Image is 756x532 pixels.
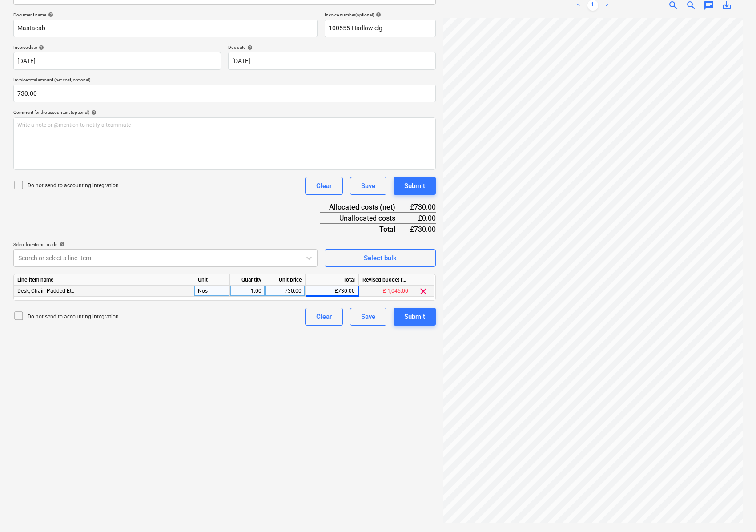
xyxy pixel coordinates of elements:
[410,213,436,224] div: £0.00
[228,52,436,70] input: Due date not specified
[364,252,397,264] div: Select bulk
[306,286,359,297] div: £730.00
[361,180,375,192] div: Save
[13,12,318,18] div: Document name
[325,20,436,37] input: Invoice number
[245,45,253,50] span: help
[233,286,261,297] div: 1.00
[13,85,436,102] input: Invoice total amount (net cost, optional)
[13,44,221,50] div: Invoice date
[46,12,53,17] span: help
[14,274,194,286] div: Line-item name
[350,177,386,195] button: Save
[194,274,230,286] div: Unit
[325,12,436,18] div: Invoice number (optional)
[306,274,359,286] div: Total
[58,242,65,247] span: help
[305,308,343,326] button: Clear
[89,110,97,115] span: help
[361,311,375,322] div: Save
[265,274,306,286] div: Unit price
[410,202,436,213] div: £730.00
[404,180,425,192] div: Submit
[228,44,436,50] div: Due date
[712,489,756,532] iframe: Chat Widget
[394,177,436,195] button: Submit
[13,109,436,115] div: Comment for the accountant (optional)
[410,224,436,234] div: £730.00
[13,20,318,37] input: Document name
[28,313,119,321] p: Do not send to accounting integration
[359,274,412,286] div: Revised budget remaining
[269,286,302,297] div: 730.00
[316,311,332,322] div: Clear
[194,286,230,297] div: Nos
[37,45,44,50] span: help
[359,286,412,297] div: £-1,045.00
[13,77,436,85] p: Invoice total amount (net cost, optional)
[394,308,436,326] button: Submit
[316,180,332,192] div: Clear
[374,12,381,17] span: help
[320,224,410,234] div: Total
[305,177,343,195] button: Clear
[230,274,265,286] div: Quantity
[404,311,425,322] div: Submit
[320,213,410,224] div: Unallocated costs
[418,286,429,297] span: clear
[325,249,436,267] button: Select bulk
[28,182,119,189] p: Do not send to accounting integration
[320,202,410,213] div: Allocated costs (net)
[13,52,221,70] input: Invoice date not specified
[17,288,74,294] span: Desk, Chair -Padded Etc
[13,242,318,247] div: Select line-items to add
[350,308,386,326] button: Save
